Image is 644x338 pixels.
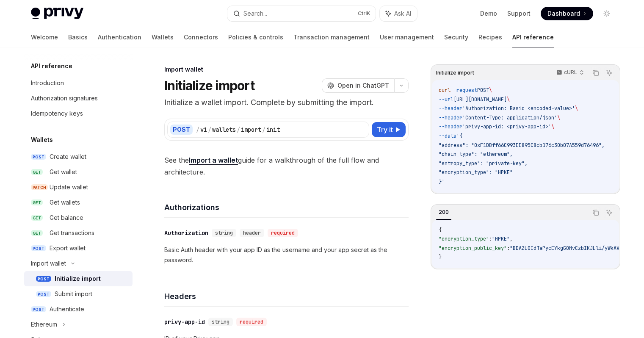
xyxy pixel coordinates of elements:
[227,6,376,21] button: Search...CtrlK
[31,93,98,103] div: Authorization signatures
[462,114,557,121] span: 'Content-Type: application/json'
[98,27,141,47] a: Authentication
[164,78,254,93] h1: Initialize import
[241,125,261,134] div: import
[50,243,86,253] div: Export wallet
[50,167,77,177] div: Get wallet
[439,87,451,94] span: curl
[212,319,229,325] span: string
[31,184,48,191] span: PATCH
[358,10,370,17] span: Ctrl K
[439,254,442,260] span: }
[462,105,575,112] span: 'Authorization: Basic <encoded-value>'
[31,154,46,160] span: POST
[439,169,513,176] span: "encryption_type": "HPKE"
[575,105,578,112] span: \
[439,151,513,158] span: "chain_type": "ethereum",
[36,291,51,297] span: POST
[31,27,58,47] a: Welcome
[439,178,445,185] span: }'
[164,245,409,265] p: Basic Auth header with your app ID as the username and your app secret as the password.
[24,225,133,241] a: GETGet transactions
[189,156,238,165] a: Import a wallet
[489,87,492,94] span: \
[604,67,615,78] button: Ask AI
[200,125,207,134] div: v1
[24,149,133,164] a: POSTCreate wallet
[50,304,84,314] div: Authenticate
[507,9,531,18] a: Support
[184,27,218,47] a: Connectors
[170,125,193,135] div: POST
[322,78,394,93] button: Open in ChatGPT
[380,6,417,21] button: Ask AI
[266,125,280,134] div: init
[436,207,451,217] div: 200
[439,160,528,167] span: "entropy_type": "private-key",
[164,318,205,326] div: privy-app-id
[236,318,267,326] div: required
[55,274,101,284] div: Initialize import
[31,306,46,313] span: POST
[31,258,66,269] div: Import wallet
[31,245,46,252] span: POST
[31,215,43,221] span: GET
[50,228,94,238] div: Get transactions
[507,245,510,252] span: :
[31,319,57,330] div: Ethereum
[164,202,409,213] h4: Authorizations
[68,27,88,47] a: Basics
[480,9,497,18] a: Demo
[164,97,409,108] p: Initialize a wallet import. Complete by submitting the import.
[208,125,211,134] div: /
[394,9,411,18] span: Ask AI
[31,8,83,19] img: light logo
[24,106,133,121] a: Idempotency keys
[451,87,477,94] span: --request
[196,125,199,134] div: /
[50,213,83,223] div: Get balance
[439,114,462,121] span: --header
[547,9,580,18] span: Dashboard
[293,27,370,47] a: Transaction management
[55,289,92,299] div: Submit import
[507,96,510,103] span: \
[24,91,133,106] a: Authorization signatures
[212,125,236,134] div: wallets
[31,61,72,71] h5: API reference
[31,108,83,119] div: Idempotency keys
[541,7,593,20] a: Dashboard
[164,229,208,237] div: Authorization
[489,235,492,242] span: :
[439,235,489,242] span: "encryption_type"
[372,122,406,137] button: Try it
[377,125,393,135] span: Try it
[24,241,133,256] a: POSTExport wallet
[552,66,588,80] button: cURL
[557,114,560,121] span: \
[36,276,51,282] span: POST
[24,195,133,210] a: GETGet wallets
[551,123,554,130] span: \
[31,199,43,206] span: GET
[24,286,133,302] a: POSTSubmit import
[439,123,462,130] span: --header
[444,27,468,47] a: Security
[436,69,474,76] span: Initialize import
[492,235,510,242] span: "HPKE"
[337,81,389,90] span: Open in ChatGPT
[600,7,614,20] button: Toggle dark mode
[24,210,133,225] a: GETGet balance
[24,271,133,286] a: POSTInitialize import
[31,135,53,145] h5: Wallets
[31,230,43,236] span: GET
[164,65,409,74] div: Import wallet
[237,125,240,134] div: /
[268,229,298,237] div: required
[439,245,507,252] span: "encryption_public_key"
[243,230,261,236] span: header
[24,164,133,180] a: GETGet wallet
[590,67,601,78] button: Copy the contents from the code block
[24,75,133,91] a: Introduction
[215,230,233,236] span: string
